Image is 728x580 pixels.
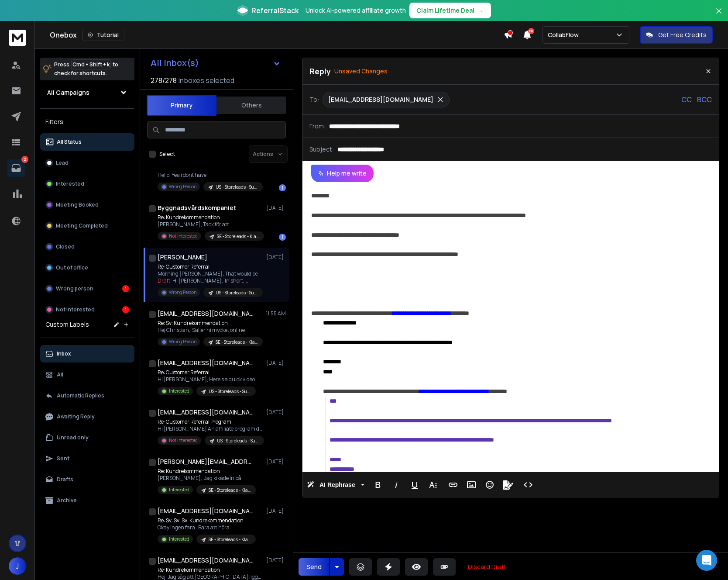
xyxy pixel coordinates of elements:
[279,184,286,191] div: 1
[658,31,707,39] p: Get Free Credits
[169,183,196,190] p: Wrong Person
[500,476,516,494] button: Signature
[334,67,388,76] p: Unsaved Changes
[179,75,234,86] h3: Inboxes selected
[40,217,134,235] button: Meeting Completed
[640,26,713,44] button: Get Free Credits
[209,388,251,395] p: US - Storeleads - Support emails - CollabCenter
[158,214,262,221] p: Re: Kundrekommendation
[216,96,286,115] button: Others
[40,471,134,488] button: Drafts
[266,359,286,366] p: [DATE]
[309,122,326,131] p: From:
[251,5,299,16] span: ReferralStack
[50,29,504,41] div: Onebox
[266,557,286,564] p: [DATE]
[406,476,423,494] button: Underline (⌘U)
[158,369,256,376] p: Re: Customer Referral
[40,116,134,128] h3: Filters
[56,264,88,271] p: Out of office
[9,557,26,575] button: J
[144,54,288,72] button: All Inbox(s)
[40,492,134,509] button: Archive
[681,94,692,105] p: CC
[122,306,129,313] div: 1
[158,309,254,318] h1: [EMAIL_ADDRESS][DOMAIN_NAME]
[169,338,196,345] p: Wrong Person
[217,233,259,240] p: SE - Storeleads - Klaviyo - Support emails
[172,277,248,284] span: Hi [PERSON_NAME]. In short, ...
[520,476,536,494] button: Code View
[57,413,95,420] p: Awaiting Reply
[209,487,251,494] p: SE - Storeleads - Klaviyo - Support emails
[697,94,712,105] p: BCC
[158,566,262,573] p: Re: Kundrekommendation
[425,476,441,494] button: More Text
[40,259,134,276] button: Out of office
[158,475,256,482] p: [PERSON_NAME], Jag kikade in på
[151,59,199,67] h1: All Inbox(s)
[311,165,374,182] button: Help me write
[40,280,134,297] button: Wrong person1
[266,204,286,211] p: [DATE]
[40,366,134,383] button: All
[158,277,172,284] span: Draft:
[266,409,286,416] p: [DATE]
[158,425,262,432] p: Hi [PERSON_NAME] An affiliate program does
[158,270,262,277] p: Morning [PERSON_NAME], That would be
[528,28,534,34] span: 50
[158,376,256,383] p: Hi [PERSON_NAME], Here’s a quick video
[7,159,25,177] a: 2
[40,301,134,318] button: Not Interested1
[158,263,262,270] p: Re: Customer Referral
[158,320,262,327] p: Re: Sv: Kundrekommendation
[158,418,262,425] p: Re: Customer Referral Program
[40,84,134,101] button: All Campaigns
[169,536,189,542] p: Interested
[463,476,480,494] button: Insert Image (⌘P)
[217,438,259,444] p: US - Storeleads - Support emails - CollabCenter
[309,95,319,104] p: To:
[151,75,177,86] span: 278 / 278
[40,238,134,255] button: Closed
[21,156,28,163] p: 2
[388,476,405,494] button: Italic (⌘I)
[370,476,386,494] button: Bold (⌘B)
[40,408,134,425] button: Awaiting Reply
[279,234,286,241] div: 1
[445,476,461,494] button: Insert Link (⌘K)
[122,285,129,292] div: 1
[158,457,254,466] h1: [PERSON_NAME][EMAIL_ADDRESS][DOMAIN_NAME]
[57,371,63,378] p: All
[169,487,189,493] p: Interested
[158,221,262,228] p: [PERSON_NAME], Tack för att
[147,95,216,116] button: Primary
[47,88,89,97] h1: All Campaigns
[40,133,134,151] button: All Status
[299,558,329,576] button: Send
[266,507,286,514] p: [DATE]
[328,95,433,104] p: [EMAIL_ADDRESS][DOMAIN_NAME]
[40,154,134,172] button: Lead
[56,180,84,187] p: Interested
[158,507,254,515] h1: [EMAIL_ADDRESS][DOMAIN_NAME]
[305,476,366,494] button: AI Rephrase
[57,455,69,462] p: Sent
[57,392,104,399] p: Automatic Replies
[266,310,286,317] p: 11:55 AM
[40,175,134,193] button: Interested
[169,437,198,444] p: Not Interested
[158,517,256,524] p: Re: Sv: Sv: Sv: Kundrekommendation
[56,306,95,313] p: Not Interested
[461,558,513,576] button: Discard Draft
[409,3,491,18] button: Claim Lifetime Deal→
[71,59,111,69] span: Cmd + Shift + k
[40,387,134,404] button: Automatic Replies
[216,184,258,190] p: US - Storeleads - Support emails - CollabCenter
[478,6,484,15] span: →
[40,450,134,467] button: Sent
[56,201,99,208] p: Meeting Booked
[40,345,134,362] button: Inbox
[56,159,69,166] p: Lead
